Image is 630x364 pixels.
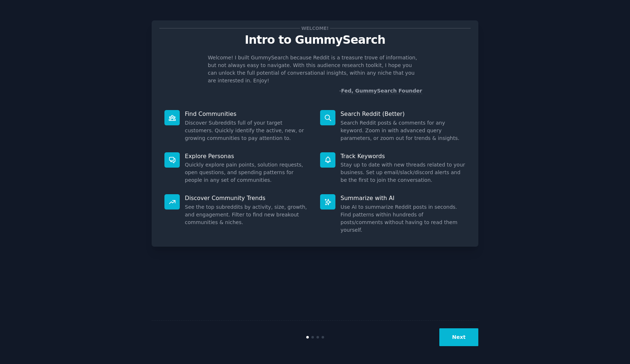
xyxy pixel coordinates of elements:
[185,152,310,160] p: Explore Personas
[339,87,422,95] div: -
[185,203,310,226] dd: See the top subreddits by activity, size, growth, and engagement. Filter to find new breakout com...
[341,152,466,160] p: Track Keywords
[341,194,466,202] p: Summarize with AI
[185,110,310,118] p: Find Communities
[341,110,466,118] p: Search Reddit (Better)
[341,119,466,142] dd: Search Reddit posts & comments for any keyword. Zoom in with advanced query parameters, or zoom o...
[341,161,466,184] dd: Stay up to date with new threads related to your business. Set up email/slack/discord alerts and ...
[439,328,478,346] button: Next
[300,24,330,32] span: Welcome!
[185,119,310,142] dd: Discover Subreddits full of your target customers. Quickly identify the active, new, or growing c...
[185,194,310,202] p: Discover Community Trends
[159,34,471,46] p: Intro to GummySearch
[341,203,466,234] dd: Use AI to summarize Reddit posts in seconds. Find patterns within hundreds of posts/comments with...
[185,161,310,184] dd: Quickly explore pain points, solution requests, open questions, and spending patterns for people ...
[208,54,422,85] p: Welcome! I built GummySearch because Reddit is a treasure trove of information, but not always ea...
[341,88,422,94] a: Fed, GummySearch Founder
